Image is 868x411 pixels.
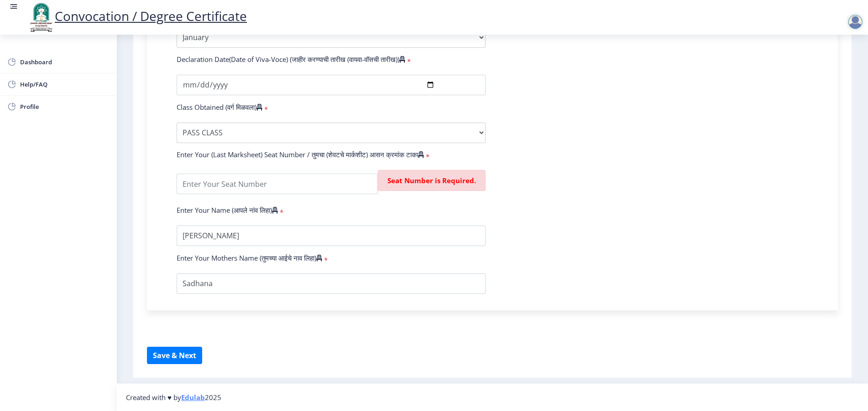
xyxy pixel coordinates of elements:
[27,2,55,33] img: logo
[177,174,378,194] input: Enter Your Seat Number
[177,150,424,159] label: Enter Your (Last Marksheet) Seat Number / तुमचा (शेवटचे मार्कशीट) आसन क्रमांक टाका
[177,226,486,246] input: Enter Your Name
[126,393,221,402] span: Created with ♥ by 2025
[177,75,486,95] input: Select Your Declaration Date
[177,55,405,64] label: Declaration Date(Date of Viva-Voce) (जाहीर करण्याची तारीख (वायवा-वॉसची तारीख))
[177,253,322,262] label: Enter Your Mothers Name (तुमच्या आईचे नाव लिहा)
[27,7,247,25] a: Convocation / Degree Certificate
[20,57,110,67] span: Dashboard
[20,79,110,90] span: Help/FAQ
[181,393,205,402] a: Edulab
[147,347,202,364] button: Save & Next
[387,176,476,185] span: Seat Number is Required.
[177,273,486,294] input: Enter Your Mothers Name
[177,103,262,112] label: Class Obtained (वर्ग मिळवला)
[177,205,278,215] label: Enter Your Name (आपले नांव लिहा)
[20,101,110,112] span: Profile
